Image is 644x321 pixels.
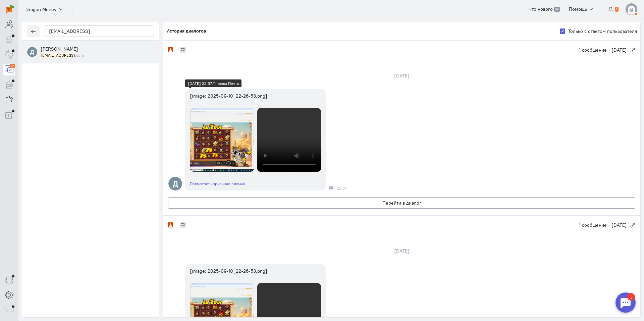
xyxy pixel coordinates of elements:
span: [DATE] [611,47,627,53]
div: [image: 2025-09-10_22-26-53.png] [190,268,321,274]
span: 1 сообщение [579,47,607,53]
div: [DATE] [387,71,417,81]
div: Почта [329,186,333,190]
span: · [608,47,610,53]
h5: История диалогов [166,29,206,34]
img: default-v4.png [626,3,637,15]
div: [image: 2025-09-10_22-26-53.png] [190,93,321,99]
text: Д [30,48,34,55]
mark: [EMAIL_ADDRESS] [41,53,75,58]
span: · [608,222,610,228]
span: 1 сообщение [579,222,607,228]
span: 22:37 [337,186,347,191]
button: 1 [604,3,622,15]
label: Только с ответом пользователя [568,28,637,35]
a: Что нового 39 [525,3,563,15]
button: Перейти в диалог [168,197,635,209]
small: 15treiser@gmail.com [41,52,84,58]
span: Что нового [529,6,553,12]
div: 1 [15,4,23,11]
span: 1 [615,7,619,12]
span: Помощь [569,6,587,12]
a: 76 [3,64,15,75]
span: 39 [554,7,560,12]
span: [DATE] [611,222,627,228]
span: Дмитрий Кальной [41,46,78,52]
input: Поиск по имени, почте, телефону [45,25,154,37]
div: [DATE] 22:37:11 через Почта [188,81,239,86]
img: carrot-quest.svg [6,5,14,13]
button: Dragon Money [22,3,67,15]
text: Д [173,179,178,189]
div: 76 [10,64,15,68]
div: [DATE] [387,246,417,256]
a: Посмотреть оригинал письма [190,181,245,186]
button: Помощь [565,3,598,15]
span: Dragon Money [25,6,56,13]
